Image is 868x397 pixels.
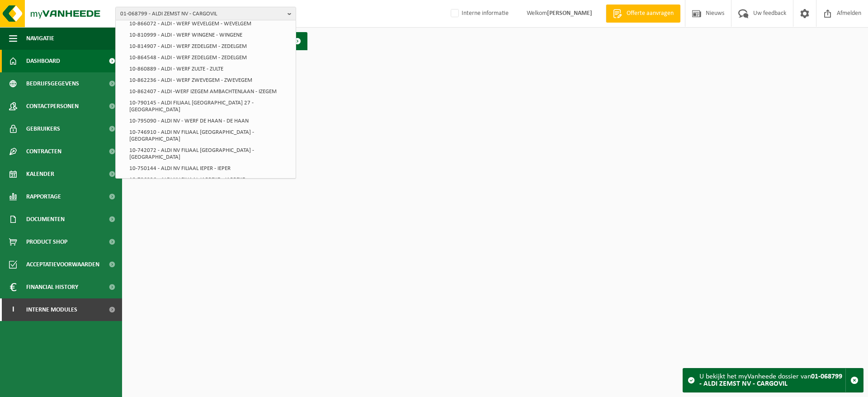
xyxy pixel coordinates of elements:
li: 10-864548 - ALDI - WERF ZEDELGEM - ZEDELGEM [127,52,294,63]
span: Bedrijfsgegevens [26,72,79,95]
li: 10-860889 - ALDI - WERF ZULTE - ZULTE [127,63,294,75]
span: I [9,298,17,321]
li: 10-750144 - ALDI NV FILIAAL IEPER - IEPER [127,163,294,174]
span: Product Shop [26,231,67,253]
label: Interne informatie [449,7,509,20]
li: 10-746910 - ALDI NV FILIAAL [GEOGRAPHIC_DATA] - [GEOGRAPHIC_DATA] [127,127,294,145]
span: Kalender [26,163,54,185]
span: Financial History [26,276,78,298]
span: Rapportage [26,185,61,208]
li: 10-866072 - ALDI - WERF WEVELGEM - WEVELGEM [127,18,294,29]
div: U bekijkt het myVanheede dossier van [699,369,845,392]
span: Navigatie [26,27,54,50]
li: 10-814907 - ALDI - WERF ZEDELGEM - ZEDELGEM [127,41,294,52]
span: Documenten [26,208,65,231]
strong: 01-068799 - ALDI ZEMST NV - CARGOVIL [699,373,842,388]
li: 10-810999 - ALDI - WERF WINGENE - WINGENE [127,29,294,41]
span: Dashboard [26,50,60,72]
span: Contracten [26,140,61,163]
li: 10-862407 - ALDI -WERF IZEGEM AMBACHTENLAAN - IZEGEM [127,86,294,97]
li: 10-795090 - ALDI NV - WERF DE HAAN - DE HAAN [127,115,294,127]
span: Acceptatievoorwaarden [26,253,99,276]
span: Offerte aanvragen [624,9,676,18]
li: 10-862236 - ALDI - WERF ZWEVEGEM - ZWEVEGEM [127,75,294,86]
li: 10-796936 - ALDI NV FILIAAL JABBEKE - JABBEKE [127,174,294,185]
span: Gebruikers [26,118,60,140]
strong: [PERSON_NAME] [547,10,592,17]
a: Offerte aanvragen [606,5,680,23]
span: Contactpersonen [26,95,79,118]
span: Interne modules [26,298,77,321]
span: 01-068799 - ALDI ZEMST NV - CARGOVIL [120,7,284,21]
button: 01-068799 - ALDI ZEMST NV - CARGOVIL [115,7,296,20]
li: 10-742072 - ALDI NV FILIAAL [GEOGRAPHIC_DATA] - [GEOGRAPHIC_DATA] [127,145,294,163]
li: 10-790145 - ALDI FILIAAL [GEOGRAPHIC_DATA] 27 - [GEOGRAPHIC_DATA] [127,97,294,115]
